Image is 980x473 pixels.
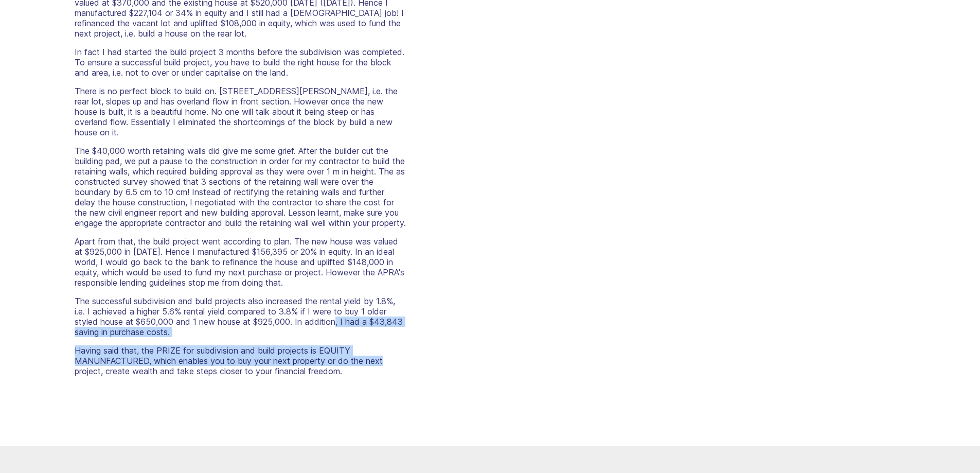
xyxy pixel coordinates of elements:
[75,345,407,376] p: Having said that, the PRIZE for subdivision and build projects is EQUITY MANUNFACTURED, which ena...
[75,236,407,288] p: Apart from that, the build project went according to plan. The new house was valued at $925,000 i...
[75,146,407,228] p: The $40,000 worth retaining walls did give me some grief. After the builder cut the building pad,...
[75,47,407,78] p: In fact I had started the build project 3 months before the subdivision was completed. To ensure ...
[75,296,407,337] p: The successful subdivision and build projects also increased the rental yield by 1.8%, i.e. I ach...
[75,86,407,137] p: There is no perfect block to build on. [STREET_ADDRESS][PERSON_NAME], i.e. the rear lot, slopes u...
